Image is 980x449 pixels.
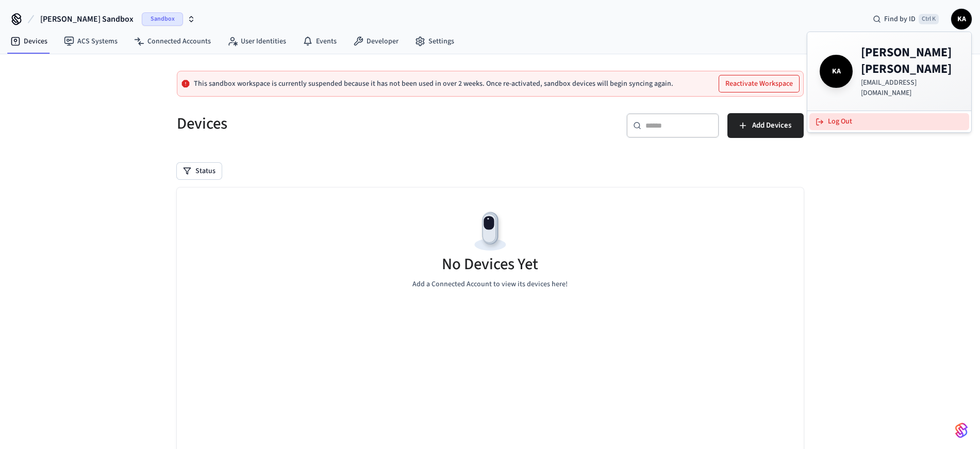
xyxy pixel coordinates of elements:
span: KA [822,57,851,86]
a: Developer [345,32,407,51]
button: Add Devices [727,113,804,138]
button: KA [951,9,972,29]
span: Find by ID [884,14,916,24]
a: Settings [407,32,462,51]
a: User Identities [219,32,294,51]
p: This sandbox workspace is currently suspended because it has not been used in over 2 weeks. Once ... [194,80,673,88]
p: [EMAIL_ADDRESS][DOMAIN_NAME] [861,78,959,98]
div: Find by IDCtrl K [865,10,947,28]
button: Reactivate Workspace [719,75,799,92]
p: Add a Connected Account to view its devices here! [412,279,568,290]
a: Devices [2,32,56,51]
span: Add Devices [752,119,791,132]
h5: No Devices Yet [442,254,538,275]
h4: [PERSON_NAME] [PERSON_NAME] [861,44,959,78]
button: Log Out [809,113,969,130]
span: KA [952,10,971,28]
a: Connected Accounts [126,32,219,51]
a: ACS Systems [56,32,126,51]
span: [PERSON_NAME] Sandbox [40,13,134,25]
img: Devices Empty State [467,208,513,255]
button: Status [177,163,222,179]
a: Events [294,32,345,51]
span: Sandbox [142,12,183,26]
h5: Devices [177,113,484,134]
img: SeamLogoGradient.69752ec5.svg [955,422,968,439]
span: Ctrl K [919,14,939,24]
